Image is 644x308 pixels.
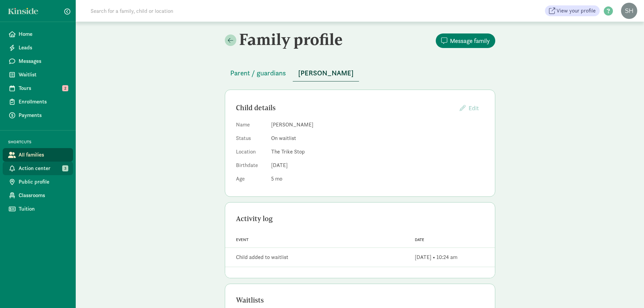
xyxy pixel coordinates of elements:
span: All families [19,151,68,159]
dd: The Trike Stop [271,148,484,156]
dd: On waitlist [271,134,484,142]
a: Tuition [3,202,73,216]
button: [PERSON_NAME] [293,65,359,81]
span: Event [236,237,248,242]
div: Waitlists [236,295,484,306]
a: Waitlist [3,68,73,81]
button: Edit [454,101,484,115]
span: Messages [19,57,68,65]
dt: Location [236,148,266,159]
span: Tuition [19,205,68,213]
span: Leads [19,44,68,52]
button: Parent / guardians [225,65,291,81]
span: 2 [62,85,68,91]
a: Classrooms [3,189,73,202]
span: Classrooms [19,191,68,199]
a: Action center 3 [3,162,73,175]
span: Payments [19,111,68,119]
div: Child details [236,102,454,113]
input: Search for a family, child or location [87,4,276,18]
a: Payments [3,109,73,122]
span: Message family [450,36,490,45]
dt: Age [236,175,266,186]
span: Parent / guardians [230,68,286,78]
span: Tours [19,84,68,92]
a: Enrollments [3,95,73,109]
span: [DATE] [271,162,288,169]
span: View your profile [556,7,596,15]
a: Messages [3,54,73,68]
span: 5 [271,175,282,182]
div: Activity log [236,213,484,224]
span: Date [415,237,424,242]
a: Parent / guardians [225,69,291,77]
div: [DATE] • 10:24 am [415,253,457,261]
div: Child added to waitlist [236,253,288,261]
span: [PERSON_NAME] [298,68,354,78]
iframe: Chat Widget [610,276,644,308]
a: Tours 2 [3,81,73,95]
span: Public profile [19,178,68,186]
dt: Name [236,121,266,132]
a: All families [3,148,73,162]
dd: [PERSON_NAME] [271,121,484,129]
button: Message family [436,33,495,48]
dt: Status [236,134,266,145]
a: Home [3,27,73,41]
a: Public profile [3,175,73,189]
span: Home [19,30,68,38]
span: Enrollments [19,98,68,106]
a: Leads [3,41,73,54]
span: Waitlist [19,71,68,79]
span: 3 [62,165,68,171]
a: [PERSON_NAME] [293,69,359,77]
a: View your profile [545,5,600,16]
dt: Birthdate [236,161,266,172]
h2: Family profile [225,30,359,49]
span: Action center [19,164,68,172]
span: Edit [469,104,479,112]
